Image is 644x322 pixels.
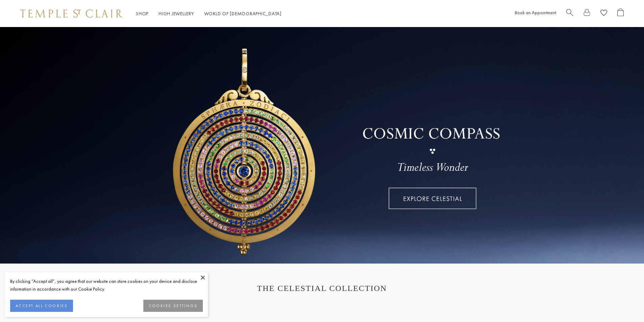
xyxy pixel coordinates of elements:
a: Search [566,8,573,19]
nav: Main navigation [136,9,282,18]
button: COOKIES SETTINGS [143,300,203,312]
a: World of [DEMOGRAPHIC_DATA]World of [DEMOGRAPHIC_DATA] [204,10,282,17]
button: ACCEPT ALL COOKIES [10,300,73,312]
div: By clicking “Accept all”, you agree that our website can store cookies on your device and disclos... [10,277,203,293]
a: ShopShop [136,10,148,17]
a: Book an Appointment [515,9,556,16]
a: High JewelleryHigh Jewellery [159,10,194,17]
h1: THE CELESTIAL COLLECTION [27,284,617,293]
img: Temple St. Clair [20,9,122,18]
a: Open Shopping Bag [617,8,624,19]
a: View Wishlist [600,8,607,19]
